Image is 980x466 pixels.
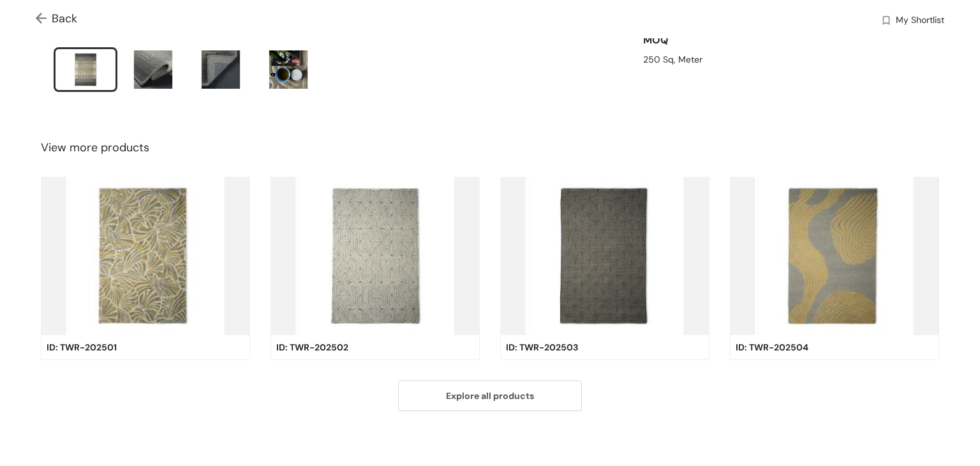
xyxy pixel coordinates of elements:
button: Explore all products [398,380,582,411]
div: 250 Sq, Meter [643,53,939,66]
li: slide item 1 [54,47,117,92]
img: product-img [730,177,939,335]
li: slide item 3 [189,47,253,92]
span: ID: TWR-202504 [736,340,808,354]
span: Explore all products [446,389,534,403]
span: ID: TWR-202501 [47,340,117,354]
span: View more products [41,139,149,156]
img: product-img [41,177,250,335]
span: ID: TWR-202502 [276,340,348,354]
div: MOQ [643,27,939,53]
span: Back [36,10,77,27]
img: product-img [500,177,709,335]
span: ID: TWR-202503 [506,340,578,354]
li: slide item 2 [121,47,185,92]
li: slide item 4 [256,47,320,92]
img: product-img [271,177,480,335]
span: My Shortlist [896,13,944,29]
img: Go back [36,13,52,26]
img: wishlist [880,15,892,28]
